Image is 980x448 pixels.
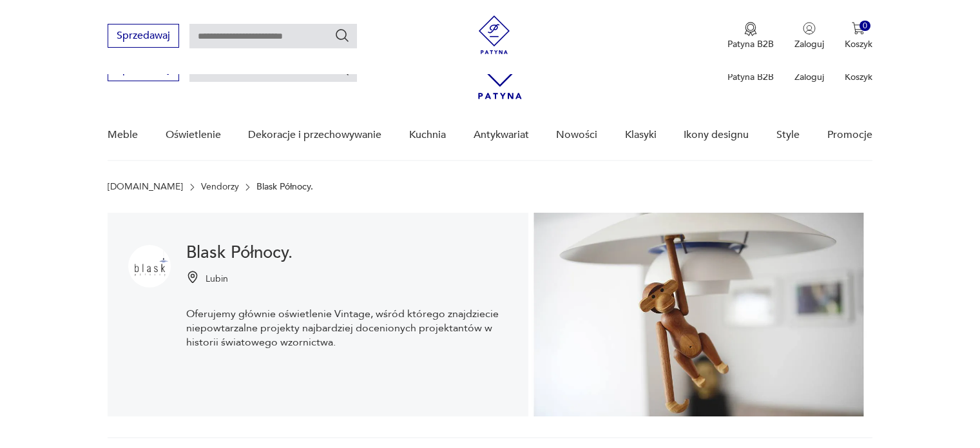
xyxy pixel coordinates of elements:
p: Patyna B2B [727,38,774,50]
p: Patyna B2B [727,71,774,83]
button: Zaloguj [794,22,824,50]
button: 0Koszyk [845,22,872,50]
a: Antykwariat [474,110,529,160]
img: Ikonka użytkownika [803,22,816,35]
h1: Blask Północy. [186,245,508,260]
img: Ikonka pinezki mapy [186,271,199,284]
a: Oświetlenie [166,110,221,160]
p: Zaloguj [794,71,824,83]
a: Promocje [827,110,872,160]
button: Szukaj [334,28,350,43]
button: Patyna B2B [727,22,774,50]
a: [DOMAIN_NAME] [108,182,183,192]
a: Sprzedawaj [108,66,179,75]
p: Koszyk [845,38,872,50]
img: Ikona medalu [744,22,757,36]
p: Blask Północy. [256,182,313,192]
img: Blask Północy. [528,213,872,416]
a: Nowości [556,110,597,160]
a: Vendorzy [201,182,239,192]
a: Ikony designu [684,110,749,160]
a: Klasyki [625,110,657,160]
button: Sprzedawaj [108,24,179,48]
p: Oferujemy głównie oświetlenie Vintage, wśród którego znajdziecie niepowtarzalne projekty najbardz... [186,307,508,349]
a: Ikona medaluPatyna B2B [727,22,774,50]
div: 0 [860,21,870,32]
img: Ikona koszyka [852,22,865,35]
p: Koszyk [845,71,872,83]
a: Dekoracje i przechowywanie [248,110,381,160]
img: Patyna - sklep z meblami i dekoracjami vintage [475,15,514,54]
img: Blask Północy. [128,245,171,287]
a: Meble [108,110,138,160]
a: Kuchnia [409,110,446,160]
a: Style [776,110,800,160]
p: Lubin [206,273,228,285]
p: Zaloguj [794,38,824,50]
a: Sprzedawaj [108,32,179,41]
